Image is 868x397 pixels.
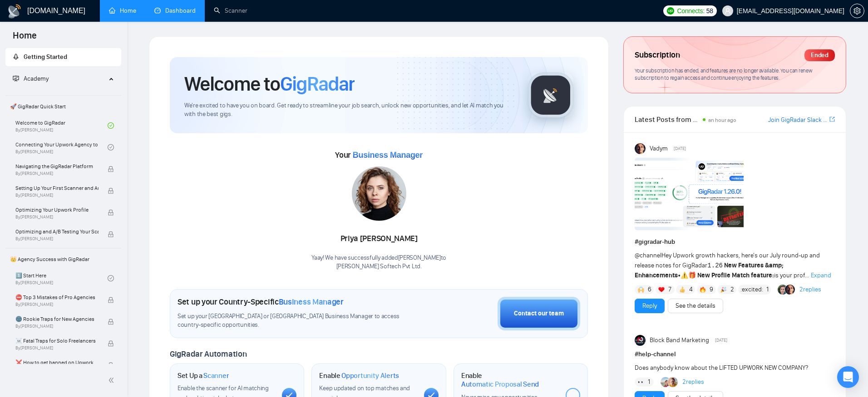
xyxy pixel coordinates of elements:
button: Contact our team [498,297,580,330]
span: 👑 Agency Success with GigRadar [6,250,120,268]
span: lock [108,319,114,325]
span: 58 [706,6,713,16]
span: 2 [730,285,734,294]
span: @channel [635,252,661,259]
span: check-circle [108,275,114,281]
img: 🙌 [638,286,644,293]
h1: Enable [319,371,399,380]
img: 1706121424623-multi-294.jpg [352,166,406,221]
img: Adrien Foula [668,377,678,387]
img: 🎉 [720,286,727,293]
span: 4 [689,285,693,294]
span: Navigating the GigRadar Platform [15,162,99,171]
img: 👀 [638,379,644,385]
img: Alex B [778,285,788,295]
span: Automatic Proposal Send [461,380,539,389]
a: dashboardDashboard [154,7,196,15]
span: ⛔ Top 3 Mistakes of Pro Agencies [15,293,99,302]
h1: Welcome to [184,72,355,96]
span: an hour ago [708,117,736,123]
a: See the details [676,301,715,311]
span: Subscription [635,48,680,63]
div: Yaay! We have successfully added [PERSON_NAME] to [311,254,446,271]
span: We're excited to have you on board. Get ready to streamline your job search, unlock new opportuni... [184,102,513,119]
span: 1 [648,378,650,387]
img: 👍 [679,286,686,293]
span: Home [5,29,44,48]
span: ❌ How to get banned on Upwork [15,358,99,367]
span: By [PERSON_NAME] [15,214,99,220]
span: 7 [668,285,671,294]
span: Your [335,150,423,160]
span: check-circle [108,144,114,150]
span: lock [108,166,114,172]
span: By [PERSON_NAME] [15,236,99,242]
span: lock [108,231,114,237]
span: 🌚 Rookie Traps for New Agencies [15,315,99,324]
a: Connecting Your Upwork Agency to GigRadarBy[PERSON_NAME] [15,137,108,157]
a: setting [850,7,864,15]
span: Expand [811,271,831,279]
span: Scanner [203,371,229,380]
img: Block Band Marketing [635,335,646,346]
a: 2replies [799,285,821,294]
span: [DATE] [674,145,686,153]
img: ❤️ [658,286,665,293]
strong: New Profile Match feature: [697,271,774,279]
span: 6 [648,285,651,294]
p: [PERSON_NAME] Softech Pvt Ltd . [311,262,446,271]
li: Getting Started [5,48,121,66]
a: export [829,115,835,124]
img: Vadym [635,143,646,154]
span: lock [108,297,114,303]
span: Vadym [650,144,668,154]
span: Business Manager [279,297,344,307]
img: F09AC4U7ATU-image.png [635,158,744,230]
span: Block Band Marketing [650,335,709,345]
strong: New Features &amp; Enhancements [635,261,784,279]
span: [DATE] [715,336,727,344]
span: Does anybody know about the LIFTED UPWORK NEW COMPANY? [635,364,808,372]
span: Academy [24,75,49,82]
img: gigradar-logo.png [528,73,573,118]
a: 2replies [682,378,704,387]
img: 🔥 [700,286,706,293]
a: Welcome to GigRadarBy[PERSON_NAME] [15,116,108,136]
div: Open Intercom Messenger [837,366,859,388]
span: Optimizing Your Upwork Profile [15,205,99,214]
div: Priya [PERSON_NAME] [311,231,446,247]
span: By [PERSON_NAME] [15,345,99,351]
a: Reply [642,301,657,311]
img: Joaquin Arcardini [661,377,671,387]
span: fund-projection-screen [13,75,19,82]
span: Latest Posts from the GigRadar Community [635,114,700,125]
span: GigRadar Automation [170,349,247,359]
span: ⚠️ [681,271,688,279]
span: rocket [13,53,19,60]
span: Setting Up Your First Scanner and Auto-Bidder [15,184,99,193]
button: See the details [668,299,723,313]
span: 1 [766,285,769,294]
span: check-circle [108,122,114,129]
div: Ended [804,49,835,61]
span: ☠️ Fatal Traps for Solo Freelancers [15,336,99,345]
span: lock [108,340,114,347]
span: 🚀 GigRadar Quick Start [6,97,120,116]
span: 🎁 [688,271,696,279]
a: homeHome [109,7,136,15]
h1: # gigradar-hub [635,237,835,247]
span: lock [108,209,114,216]
div: Contact our team [514,309,564,319]
h1: # help-channel [635,349,835,359]
span: By [PERSON_NAME] [15,302,99,307]
h1: Set up your Country-Specific [178,297,344,307]
button: setting [850,4,864,18]
span: double-left [108,376,117,385]
span: By [PERSON_NAME] [15,324,99,329]
span: Opportunity Alerts [341,371,399,380]
span: lock [108,188,114,194]
span: By [PERSON_NAME] [15,171,99,176]
code: 1.26 [707,262,723,269]
span: By [PERSON_NAME] [15,193,99,198]
h1: Enable [461,371,558,389]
